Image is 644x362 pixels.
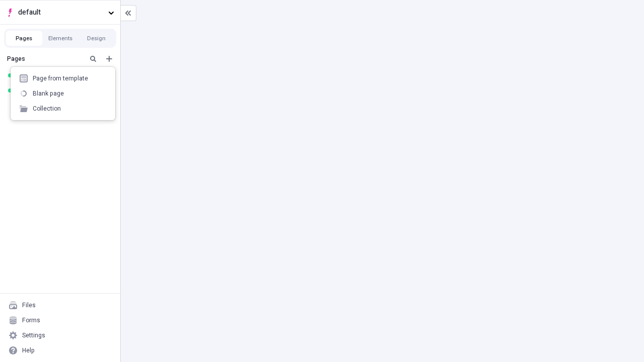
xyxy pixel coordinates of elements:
div: Collection [33,105,61,113]
button: Design [78,31,115,46]
div: Blank page [33,89,64,98]
div: Files [22,301,36,309]
div: Help [22,346,35,354]
div: Settings [22,331,45,339]
div: Page from template [33,74,88,82]
button: Pages [6,31,42,46]
button: Elements [42,31,78,46]
span: default [18,7,104,18]
div: Forms [22,316,40,324]
div: Pages [7,55,83,63]
button: Add new [103,53,115,65]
